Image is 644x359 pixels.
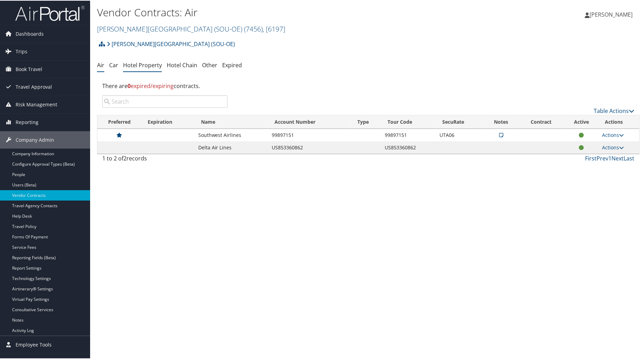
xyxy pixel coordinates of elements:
span: Company Admin [16,131,54,148]
a: [PERSON_NAME] [585,3,640,24]
div: There are contracts. [97,76,640,95]
div: 1 to 2 of records [102,154,228,165]
a: [PERSON_NAME][GEOGRAPHIC_DATA] (SOU-OE) [107,36,235,50]
a: Actions [602,131,624,138]
span: Reporting [16,113,38,130]
th: SecuRate: activate to sort column ascending [436,115,485,128]
td: US853360862 [382,141,436,153]
td: 99897151 [382,128,436,141]
span: Risk Management [16,95,57,113]
th: Contract: activate to sort column ascending [518,115,564,128]
a: 1 [609,154,612,161]
span: Travel Approval [16,78,52,95]
span: Book Travel [16,60,42,77]
td: Southwest Airlines [195,128,269,141]
a: Table Actions [594,106,635,114]
a: Other [202,61,217,68]
th: Active: activate to sort column ascending [564,115,599,128]
td: US853360862 [269,141,351,153]
a: Car [109,61,118,68]
a: Hotel Property [123,61,162,68]
th: Notes: activate to sort column ascending [485,115,518,128]
span: Dashboards [16,25,44,42]
h1: Vendor Contracts: Air [97,5,459,19]
a: Hotel Chain [167,61,197,68]
a: Prev [597,154,609,161]
a: Actions [602,143,624,150]
span: [PERSON_NAME] [590,10,633,18]
a: Expired [222,61,242,68]
input: Search [102,95,228,107]
span: Trips [16,42,27,60]
a: Last [624,154,635,161]
th: Account Number: activate to sort column ascending [269,115,351,128]
th: Name: activate to sort column ascending [195,115,269,128]
th: Preferred: activate to sort column ascending [97,115,141,128]
th: Actions [599,115,639,128]
td: Delta Air Lines [195,141,269,153]
th: Expiration: activate to sort column descending [141,115,195,128]
span: 2 [123,154,127,161]
span: , [ 6197 ] [263,24,285,33]
span: Employee Tools [16,335,52,353]
th: Type: activate to sort column ascending [351,115,382,128]
span: expired/expiring [128,81,174,89]
th: Tour Code: activate to sort column ascending [382,115,436,128]
td: 99897151 [269,128,351,141]
strong: 0 [128,81,131,89]
a: [PERSON_NAME][GEOGRAPHIC_DATA] (SOU-OE) [97,24,285,33]
img: airportal-logo.png [15,5,85,21]
a: Air [97,61,104,68]
span: ( 7456 ) [244,24,263,33]
td: UTA06 [436,128,485,141]
a: First [585,154,597,161]
a: Next [612,154,624,161]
